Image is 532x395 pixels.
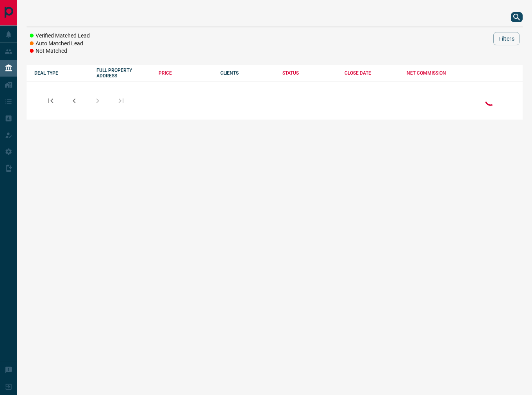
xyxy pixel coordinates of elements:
[511,12,523,22] button: search button
[30,47,90,55] li: Not Matched
[282,70,337,76] div: STATUS
[483,92,498,109] div: Loading
[30,40,90,48] li: Auto Matched Lead
[220,70,275,76] div: CLIENTS
[96,68,151,79] div: FULL PROPERTY ADDRESS
[30,32,90,40] li: Verified Matched Lead
[345,70,399,76] div: CLOSE DATE
[407,70,461,76] div: NET COMMISSION
[493,32,520,45] button: Filters
[159,70,213,76] div: PRICE
[34,70,89,76] div: DEAL TYPE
